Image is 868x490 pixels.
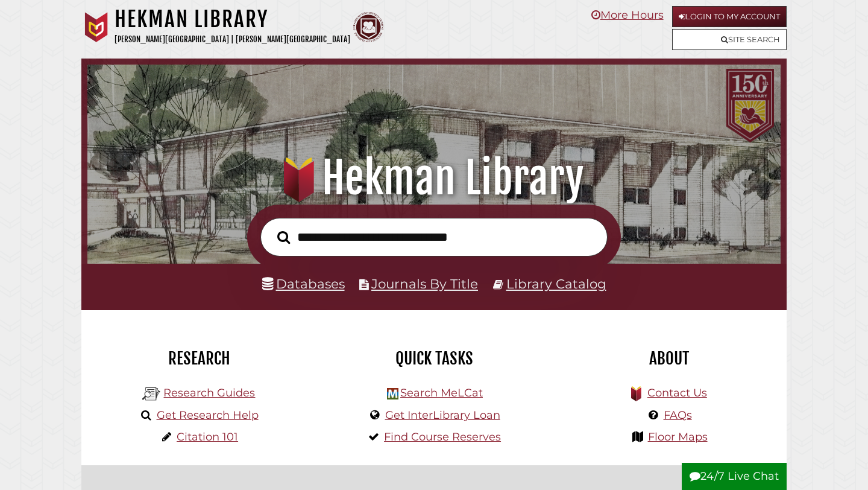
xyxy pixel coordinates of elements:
[142,385,160,403] img: Hekman Library Logo
[647,386,707,399] a: Contact Us
[384,430,501,444] a: Find Course Reserves
[90,348,307,369] h2: Research
[371,276,478,291] a: Journals By Title
[157,409,259,422] a: Get Research Help
[664,409,692,422] a: FAQs
[277,230,290,244] i: Search
[115,6,350,33] h1: Hekman Library
[81,12,112,42] img: Calvin University
[325,348,542,369] h2: Quick Tasks
[672,29,787,50] a: Site Search
[262,276,345,291] a: Databases
[387,388,398,399] img: Hekman Library Logo
[353,12,383,42] img: Calvin Theological Seminary
[672,6,787,27] a: Login to My Account
[101,151,768,205] h1: Hekman Library
[561,348,778,369] h2: About
[385,409,500,422] a: Get InterLibrary Loan
[271,227,296,247] button: Search
[163,386,255,399] a: Research Guides
[506,276,606,291] a: Library Catalog
[648,430,708,444] a: Floor Maps
[115,33,350,46] p: [PERSON_NAME][GEOGRAPHIC_DATA] | [PERSON_NAME][GEOGRAPHIC_DATA]
[400,386,483,399] a: Search MeLCat
[177,430,238,444] a: Citation 101
[591,8,664,22] a: More Hours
